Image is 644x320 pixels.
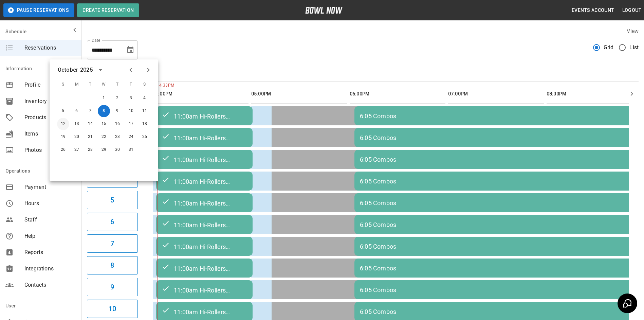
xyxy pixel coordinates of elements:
[57,131,69,143] button: Oct 19, 2025
[629,43,639,52] span: List
[125,144,137,156] button: Oct 31, 2025
[77,3,139,17] button: Create Reservation
[139,78,151,91] span: S
[111,78,124,91] span: T
[84,78,96,91] span: T
[71,131,83,143] button: Oct 20, 2025
[360,221,644,228] div: 6:05 Combos
[24,265,76,273] span: Integrations
[3,3,74,17] button: Pause Reservations
[162,242,247,250] div: 11:00am Hi-Rollers League
[162,177,247,185] div: 11:00am Hi-Rollers League
[57,78,69,91] span: S
[360,199,644,207] div: 6:05 Combos
[24,81,76,89] span: Profile
[24,146,76,154] span: Photos
[360,134,644,141] div: 6:05 Combos
[98,144,110,156] button: Oct 29, 2025
[139,131,151,143] button: Oct 25, 2025
[110,260,114,271] h6: 8
[84,118,96,130] button: Oct 14, 2025
[109,303,116,314] h6: 10
[24,183,76,191] span: Payment
[98,105,110,117] button: Oct 8, 2025
[98,92,110,104] button: Oct 1, 2025
[24,130,76,138] span: Items
[360,286,644,294] div: 6:05 Combos
[360,178,644,185] div: 6:05 Combos
[24,113,76,122] span: Products
[87,65,639,81] div: inventory tabs
[360,308,644,315] div: 6:05 Combos
[87,256,138,274] button: 8
[124,43,137,57] button: Choose date, selected date is Oct 8, 2025
[162,134,247,142] div: 11:00am Hi-Rollers League
[627,28,639,34] label: View
[162,112,247,120] div: 11:00am Hi-Rollers League
[143,64,154,76] button: Next month
[162,155,247,163] div: 11:00am Hi-Rollers League
[125,105,137,117] button: Oct 10, 2025
[87,278,138,296] button: 9
[162,199,247,207] div: 11:00am Hi-Rollers League
[158,82,159,89] span: 4:33PM
[110,282,114,292] h6: 9
[98,118,110,130] button: Oct 15, 2025
[360,265,644,272] div: 6:05 Combos
[111,105,124,117] button: Oct 9, 2025
[569,4,617,17] button: Events Account
[57,105,69,117] button: Oct 5, 2025
[57,118,69,130] button: Oct 12, 2025
[162,307,247,316] div: 11:00am Hi-Rollers League
[24,97,76,105] span: Inventory
[125,64,136,76] button: Previous month
[110,238,114,249] h6: 7
[71,118,83,130] button: Oct 13, 2025
[87,300,138,318] button: 10
[110,216,114,227] h6: 6
[87,213,138,231] button: 6
[98,78,110,91] span: W
[162,264,247,272] div: 11:00am Hi-Rollers League
[71,78,83,91] span: M
[57,144,69,156] button: Oct 26, 2025
[162,220,247,229] div: 11:00am Hi-Rollers League
[139,105,151,117] button: Oct 11, 2025
[80,66,93,74] div: 2025
[139,118,151,130] button: Oct 18, 2025
[360,243,644,250] div: 6:05 Combos
[84,144,96,156] button: Oct 28, 2025
[98,131,110,143] button: Oct 22, 2025
[111,118,124,130] button: Oct 16, 2025
[84,105,96,117] button: Oct 7, 2025
[604,43,614,52] span: Grid
[125,78,137,91] span: F
[24,216,76,224] span: Staff
[620,4,644,17] button: Logout
[110,195,114,206] h6: 5
[87,234,138,253] button: 7
[111,92,124,104] button: Oct 2, 2025
[360,112,644,120] div: 6:05 Combos
[24,281,76,289] span: Contacts
[139,92,151,104] button: Oct 4, 2025
[305,7,343,14] img: logo
[111,131,124,143] button: Oct 23, 2025
[87,191,138,209] button: 5
[24,44,76,52] span: Reservations
[125,131,137,143] button: Oct 24, 2025
[58,66,78,74] div: October
[125,92,137,104] button: Oct 3, 2025
[125,118,137,130] button: Oct 17, 2025
[24,248,76,256] span: Reports
[24,199,76,208] span: Hours
[24,232,76,240] span: Help
[71,144,83,156] button: Oct 27, 2025
[71,105,83,117] button: Oct 6, 2025
[162,286,247,294] div: 11:00am Hi-Rollers League
[360,156,644,163] div: 6:05 Combos
[95,64,106,76] button: calendar view is open, switch to year view
[84,131,96,143] button: Oct 21, 2025
[111,144,124,156] button: Oct 30, 2025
